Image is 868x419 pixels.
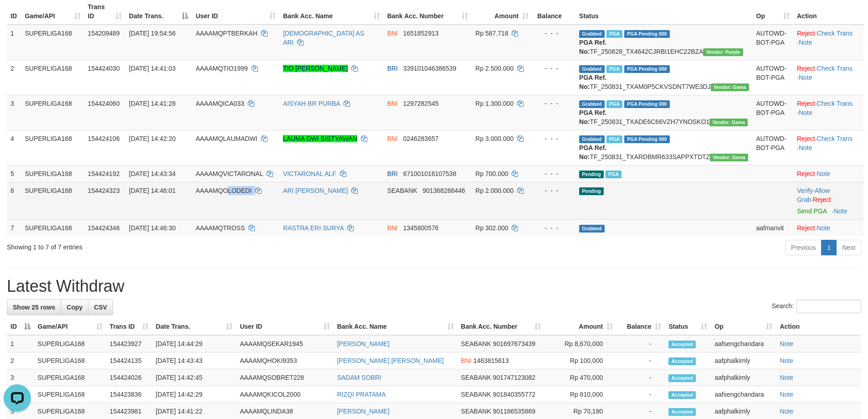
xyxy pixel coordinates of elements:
label: Search: [772,300,861,313]
span: Grabbed [579,65,605,73]
a: Note [780,340,793,347]
span: Marked by aafsoycanthlai [606,100,622,108]
div: - - - [536,169,572,178]
span: BRI [387,170,398,177]
span: [DATE] 19:54:56 [129,30,175,37]
a: Note [780,408,793,415]
td: SUPERLIGA168 [21,95,84,130]
td: aafphalkimly [711,369,776,386]
td: · · [793,25,863,60]
button: Open LiveChat chat widget [4,4,31,31]
b: PGA Ref. No: [579,109,606,125]
td: SUPERLIGA168 [34,369,106,386]
th: ID: activate to sort column descending [7,318,34,335]
a: [PERSON_NAME] [337,340,390,347]
span: BNI [387,135,398,142]
span: BNI [461,357,472,364]
span: Pending [579,171,604,178]
a: CSV [88,300,113,315]
span: Copy 1463815613 to clipboard [473,357,509,364]
a: Allow Grab [797,187,830,203]
span: AAAAMQICA033 [195,100,244,107]
span: Rp 700.000 [475,170,508,177]
a: Reject [797,100,815,107]
span: BNI [387,224,398,232]
td: Rp 810,000 [544,386,616,403]
a: Note [799,74,812,81]
div: - - - [536,29,572,38]
td: [DATE] 14:43:43 [152,352,236,369]
a: Note [780,357,793,364]
a: Send PGA [797,207,827,215]
a: Reject [797,224,815,232]
a: Reject [797,135,815,142]
span: Vendor URL: https://trx4.1velocity.biz [703,48,743,56]
span: SEABANK [387,187,417,194]
td: Rp 100,000 [544,352,616,369]
a: Note [799,109,812,116]
td: [DATE] 14:42:29 [152,386,236,403]
td: SUPERLIGA168 [21,219,84,236]
td: SUPERLIGA168 [21,60,84,95]
span: SEABANK [461,391,491,398]
th: User ID: activate to sort column ascending [236,318,333,335]
span: Copy 901166535869 to clipboard [493,408,535,415]
a: Note [799,144,812,151]
span: Copy [67,304,82,311]
span: Accepted [668,341,696,348]
span: PGA Pending [624,135,670,143]
input: Search: [796,300,861,313]
a: Reject [797,65,815,72]
div: Showing 1 to 7 of 7 entries [7,239,355,252]
td: · · [793,60,863,95]
td: aafmanvit [753,219,793,236]
a: VICTARONAL ALF [283,170,336,177]
td: TF_250831_TXARDBMR633SAPPXTDTZ [575,130,752,165]
span: Accepted [668,408,696,416]
td: 154424026 [106,369,152,386]
span: 154209489 [88,30,120,37]
span: AAAAMQVICTARONAL [195,170,263,177]
a: Reject [797,30,815,37]
span: Marked by aafchhiseyha [606,30,622,38]
span: Show 25 rows [13,304,55,311]
td: aafphalkimly [711,352,776,369]
a: Note [780,391,793,398]
td: 1 [7,25,21,60]
td: TF_250828_TX4642CJRBI1EHC22BZA [575,25,752,60]
div: - - - [536,223,572,233]
td: aafsengchandara [711,386,776,403]
td: SUPERLIGA168 [34,335,106,352]
span: SEABANK [461,374,491,381]
th: Date Trans.: activate to sort column ascending [152,318,236,335]
span: [DATE] 14:41:03 [129,65,175,72]
a: RIZQI PRATAMA [337,391,386,398]
td: 2 [7,60,21,95]
span: Accepted [668,357,696,365]
span: Rp 2.000.000 [475,187,514,194]
td: Rp 8,670,000 [544,335,616,352]
span: AAAAMQLAUMADWI [195,135,257,142]
th: Balance: activate to sort column ascending [616,318,665,335]
td: 1 [7,335,34,352]
span: Marked by aafsengchandara [606,65,622,73]
td: SUPERLIGA168 [21,25,84,60]
span: 154424106 [88,135,120,142]
td: SUPERLIGA168 [21,182,84,219]
span: BNI [387,100,398,107]
span: PGA Pending [624,100,670,108]
span: Copy 671001016107538 to clipboard [403,170,457,177]
b: PGA Ref. No: [579,39,606,55]
td: 3 [7,369,34,386]
span: Copy 901368266446 to clipboard [422,187,465,194]
th: Game/API: activate to sort column ascending [34,318,106,335]
span: 154424030 [88,65,120,72]
td: · [793,219,863,236]
span: 154424346 [88,224,120,232]
td: 6 [7,182,21,219]
td: aafsengchandara [711,335,776,352]
a: Copy [61,300,88,315]
span: Grabbed [579,135,605,143]
span: Copy 1297282545 to clipboard [403,100,439,107]
span: Marked by aafsengchandara [606,171,621,178]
